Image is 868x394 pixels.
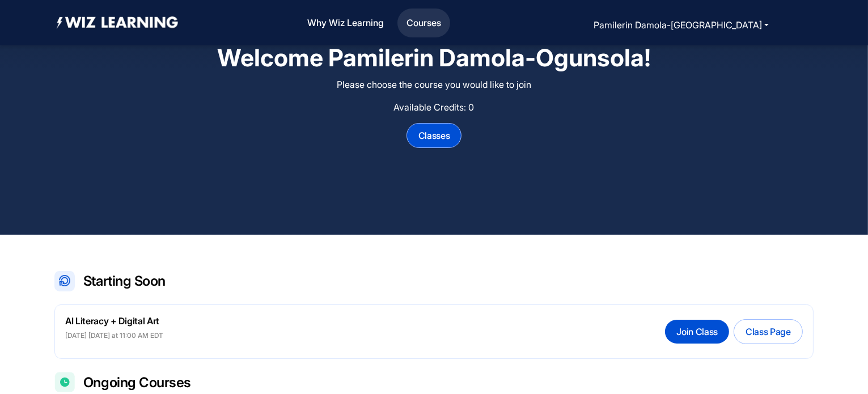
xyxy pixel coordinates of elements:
h2: AI Literacy + Digital Art [65,315,163,328]
a: Why Wiz Learning [303,11,388,35]
button: Class Page [734,319,803,344]
button: Join Class [665,320,729,344]
button: Pamilerin Damola-[GEOGRAPHIC_DATA] [590,17,772,33]
h2: Ongoing Courses [83,374,191,391]
h2: Starting Soon [83,272,166,290]
p: [DATE] [DATE] at 11:00 AM EDT [65,332,163,339]
a: Courses [402,11,446,35]
p: Please choose the course you would like to join [95,78,772,91]
p: Available Credits: 0 [95,100,772,114]
h2: Welcome Pamilerin Damola-Ogunsola! [95,43,772,73]
button: Classes [407,123,462,148]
